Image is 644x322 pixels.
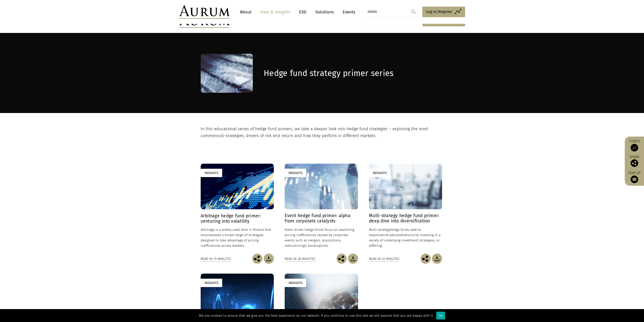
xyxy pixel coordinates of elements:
[179,5,230,19] img: Aurum
[285,169,306,177] div: Insights
[217,133,244,138] span: sub-strategies
[369,227,442,249] p: hedge funds seek to maximise returns by investing in a variety of underlying investment strategie...
[426,9,452,15] span: Log in/Register
[383,233,403,237] span: risk-adjusted
[369,164,442,254] a: Insights Multi-strategy hedge fund primer: deep dive into diversification Multi-strategyhedge fun...
[348,254,358,264] img: Download Article
[264,254,274,264] img: Download Article
[201,256,231,262] div: Read in 25 minutes
[422,7,465,17] a: Log in/Register
[285,213,358,224] h4: Event hedge fund primer: alpha from corporate catalysts
[201,126,442,139] p: In this educational series of hedge fund primers, we take a deeper look into hedge fund strategie...
[201,213,274,224] h4: Arbitrage hedge fund primer: venturing into volatility
[432,254,442,264] img: Download Article
[285,227,358,249] p: Event driven hedge funds focus on exploiting pricing inefficiencies caused by corporate events su...
[631,159,638,167] img: Share this post
[627,171,641,183] a: Sign up
[627,155,641,167] div: Share
[436,312,445,319] div: Ok
[337,254,347,264] img: Share this post
[252,254,262,264] img: Share this post
[408,7,419,17] input: Submit
[631,176,638,183] img: Sign up to our newsletter
[313,7,336,17] a: Solutions
[285,256,315,262] div: Read in 28 minutes
[297,7,309,17] a: ESG
[201,279,222,287] div: Insights
[264,68,442,78] h1: Hedge fund strategy primer series
[421,254,431,264] img: Share this post
[285,279,306,287] div: Insights
[627,139,641,151] a: Funds
[201,169,222,177] div: Insights
[340,7,355,17] a: Events
[237,7,254,17] a: About
[369,256,399,262] div: Read in 22 minutes
[369,228,390,232] span: Multi-strategy
[285,164,358,254] a: Insights Event hedge fund primer: alpha from corporate catalysts Event driven hedge funds focus o...
[201,164,274,254] a: Insights Arbitrage hedge fund primer: venturing into volatility Arbitrage is a widely used term i...
[258,7,293,17] a: Data & Insights
[369,169,390,177] div: Insights
[369,213,442,224] h4: Multi-strategy hedge fund primer: deep dive into diversification
[201,227,274,249] p: Arbitrage is a widely used term in finance that encompasses a broad range of strategies designed ...
[631,144,638,151] img: Access Funds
